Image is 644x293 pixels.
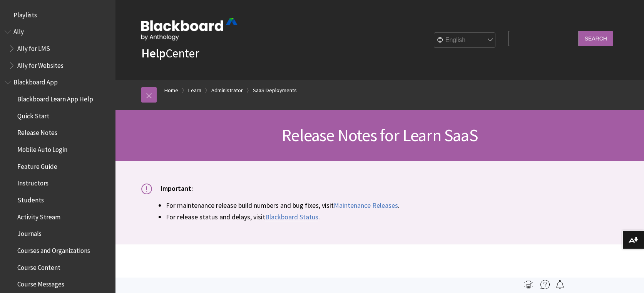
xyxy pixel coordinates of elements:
[434,33,496,48] select: Site Language Selector
[540,280,550,289] img: More help
[334,201,398,210] a: Maintenance Releases
[17,126,57,137] span: Release Notes
[17,93,93,103] span: Blackboard Learn App Help
[17,42,50,52] span: Ally for LMS
[17,177,49,187] span: Instructors
[211,86,243,95] a: Administrator
[265,212,318,222] a: Blackboard Status
[555,280,565,289] img: Follow this page
[17,210,60,221] span: Activity Stream
[188,86,201,95] a: Learn
[13,76,58,86] span: Blackboard App
[164,86,178,95] a: Home
[13,8,37,19] span: Playlists
[5,25,111,72] nav: Book outline for Anthology Ally Help
[17,261,60,271] span: Course Content
[141,18,238,40] img: Blackboard by Anthology
[17,160,57,170] span: Feature Guide
[161,184,193,193] span: Important:
[17,227,42,238] span: Journals
[13,25,24,36] span: Ally
[17,59,64,69] span: Ally for Websites
[141,45,166,61] strong: Help
[17,244,90,254] span: Courses and Organizations
[166,212,619,222] li: For release status and delays, visit .
[17,143,67,153] span: Mobile Auto Login
[166,200,619,210] li: For maintenance release build numbers and bug fixes, visit .
[524,280,533,289] img: Print
[282,125,478,146] span: Release Notes for Learn SaaS
[17,194,44,204] span: Students
[17,278,64,288] span: Course Messages
[141,45,199,61] a: HelpCenter
[579,31,613,46] input: Search
[5,8,111,22] nav: Book outline for Playlists
[253,86,297,95] a: SaaS Deployments
[17,109,49,120] span: Quick Start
